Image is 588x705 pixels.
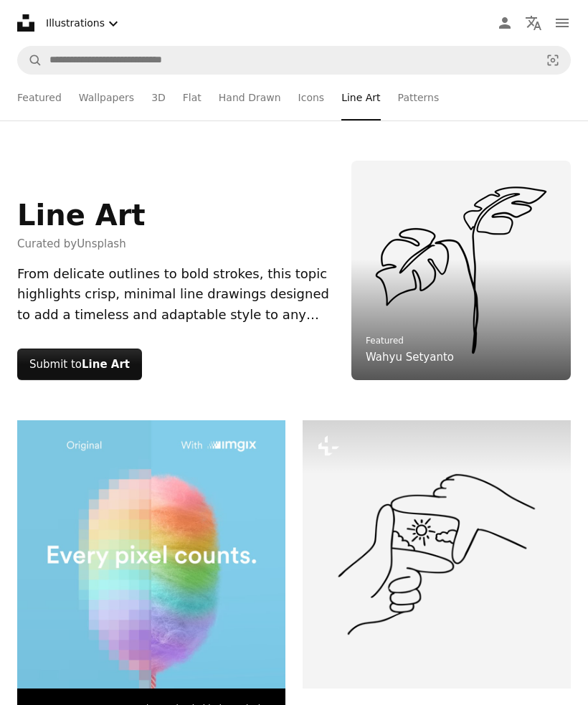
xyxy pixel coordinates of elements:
[17,349,142,380] button: Submit toLine Art
[18,47,42,74] button: Search Unsplash
[77,237,126,250] a: Unsplash
[40,9,128,38] button: Select asset type
[17,264,334,326] div: From delicate outlines to bold strokes, this topic highlights crisp, minimal line drawings design...
[490,9,519,37] a: Log in / Sign up
[17,235,146,252] span: Curated by
[219,75,281,120] a: Hand Drawn
[366,349,454,366] a: Wahyu Setyanto
[303,420,571,689] img: Hands frame the sun and clouds.
[519,9,548,37] button: Language
[17,75,62,120] a: Featured
[298,75,325,120] a: Icons
[17,420,285,689] img: file-1738247656630-84979c115d43image
[151,75,166,120] a: 3D
[303,548,571,561] a: Hands frame the sun and clouds.
[79,75,134,120] a: Wallpapers
[17,14,34,32] a: Home — Unsplash
[398,75,440,120] a: Patterns
[536,47,570,74] button: Visual search
[17,46,571,75] form: Find visuals sitewide
[548,9,577,37] button: Menu
[366,336,404,346] a: Featured
[17,198,146,232] h1: Line Art
[183,75,201,120] a: Flat
[82,358,130,371] strong: Line Art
